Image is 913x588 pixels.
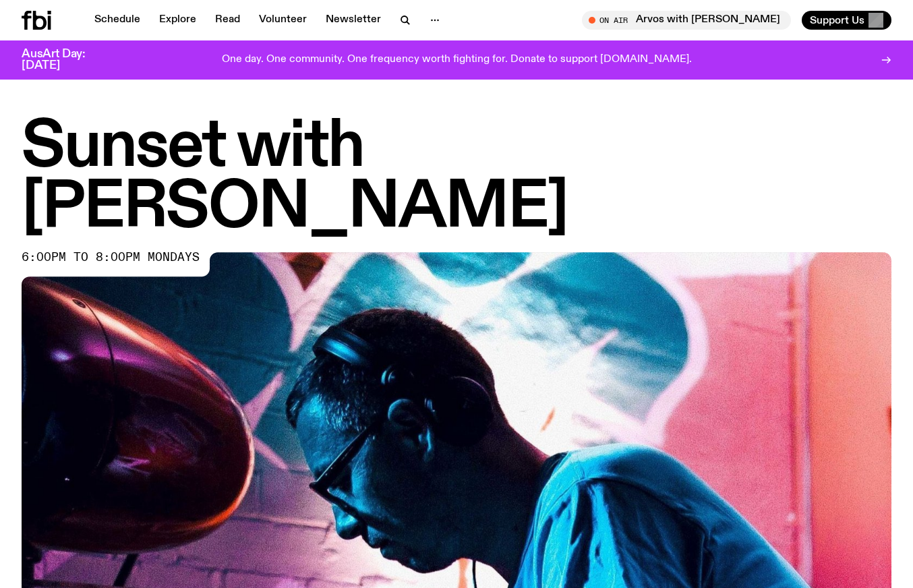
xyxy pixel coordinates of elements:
button: On AirArvos with [PERSON_NAME] [582,11,791,30]
span: 6:00pm to 8:00pm mondays [22,252,200,263]
a: Newsletter [318,11,389,30]
h1: Sunset with [PERSON_NAME] [22,117,891,239]
p: One day. One community. One frequency worth fighting for. Donate to support [DOMAIN_NAME]. [222,54,692,66]
a: Schedule [86,11,148,30]
span: Support Us [810,14,864,26]
button: Support Us [802,11,891,30]
a: Volunteer [251,11,315,30]
a: Read [207,11,248,30]
h3: AusArt Day: [DATE] [22,49,108,71]
a: Explore [151,11,204,30]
